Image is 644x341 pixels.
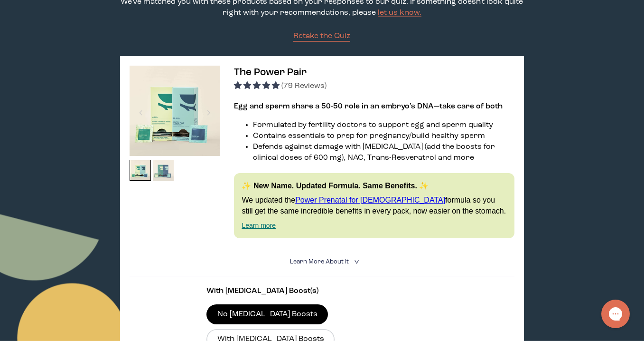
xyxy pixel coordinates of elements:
iframe: Gorgias live chat messenger [597,296,635,331]
li: Formulated by fertility doctors to support egg and sperm quality [253,120,514,131]
span: Learn More About it [290,259,349,265]
img: thumbnail image [130,66,220,156]
i: < [351,259,360,264]
span: 4.92 stars [234,82,281,90]
p: With [MEDICAL_DATA] Boost(s) [206,286,437,297]
strong: Egg and sperm share a 50-50 role in an embryo’s DNA—take care of both [234,103,503,110]
img: thumbnail image [153,160,174,181]
li: Contains essentials to prep for pregnancy/build healthy sperm [253,131,514,142]
a: Retake the Quiz [293,31,350,42]
label: No [MEDICAL_DATA] Boosts [206,304,328,324]
summary: Learn More About it < [290,257,354,266]
img: thumbnail image [130,160,151,181]
p: We updated the formula so you still get the same incredible benefits in every pack, now easier on... [242,195,506,216]
strong: ✨ New Name. Updated Formula. Same Benefits. ✨ [242,182,429,190]
span: (79 Reviews) [281,82,327,90]
a: Power Prenatal for [DEMOGRAPHIC_DATA] [295,196,445,204]
span: The Power Pair [234,68,307,78]
a: Learn more [242,222,276,229]
span: Retake the Quiz [293,32,350,40]
li: Defends against damage with [MEDICAL_DATA] (add the boosts for clinical doses of 600 mg), NAC, Tr... [253,142,514,164]
a: let us know. [378,9,421,17]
